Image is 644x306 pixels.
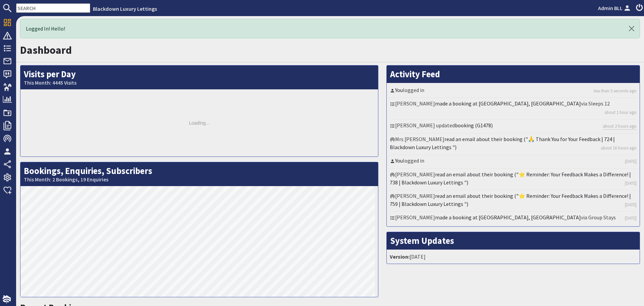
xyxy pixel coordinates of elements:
[16,3,90,13] input: SEARCH
[594,88,637,94] a: less than 5 seconds ago
[598,4,632,12] a: Admin BLL
[390,235,454,246] a: System Updates
[388,251,638,262] li: [DATE]
[625,180,637,186] a: [DATE]
[390,69,440,80] a: Activity Feed
[601,145,637,151] a: about 16 hours ago
[24,176,375,183] small: This Month: 2 Bookings, 19 Enquiries
[388,190,638,212] li: [PERSON_NAME]
[603,123,637,130] a: about 2 hours ago
[390,192,631,207] a: read an email about their booking ("⭐ Reminder: Your Feedback Makes a Difference! | 759 | Blackdo...
[625,202,637,208] a: [DATE]
[388,155,638,169] li: logged in
[388,85,638,98] li: logged in
[20,43,72,57] a: Dashboard
[3,295,11,303] img: staytech_i_w-64f4e8e9ee0a9c174fd5317b4b171b261742d2d393467e5bdba4413f4f884c10.svg
[435,100,581,107] a: made a booking at [GEOGRAPHIC_DATA], [GEOGRAPHIC_DATA]
[435,214,581,221] a: made a booking at [GEOGRAPHIC_DATA], [GEOGRAPHIC_DATA]
[388,98,638,120] li: [PERSON_NAME] via Sleeps 12
[388,212,638,225] li: [PERSON_NAME] via Group Stays
[388,134,638,155] li: Mrs [PERSON_NAME]
[395,87,403,93] a: You
[625,158,637,165] a: [DATE]
[625,215,637,221] a: [DATE]
[24,80,375,86] small: This Month: 4445 Visits
[390,253,410,260] strong: Version:
[395,157,403,164] a: You
[455,122,493,129] a: booking (G1478)
[20,89,378,157] div: Loading...
[93,5,157,12] a: Blackdown Luxury Lettings
[20,19,640,38] div: Logged In! Hello!
[390,136,615,150] a: read an email about their booking ("🙏 Thank You for Your Feedback | 724 | Blackdown Luxury Lettin...
[388,120,638,134] li: [PERSON_NAME] updated
[604,109,637,116] a: about 1 hour ago
[390,171,631,186] a: read an email about their booking ("⭐ Reminder: Your Feedback Makes a Difference! | 738 | Blackdo...
[20,162,378,186] h2: Bookings, Enquiries, Subscribers
[20,65,378,89] h2: Visits per Day
[388,169,638,190] li: [PERSON_NAME]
